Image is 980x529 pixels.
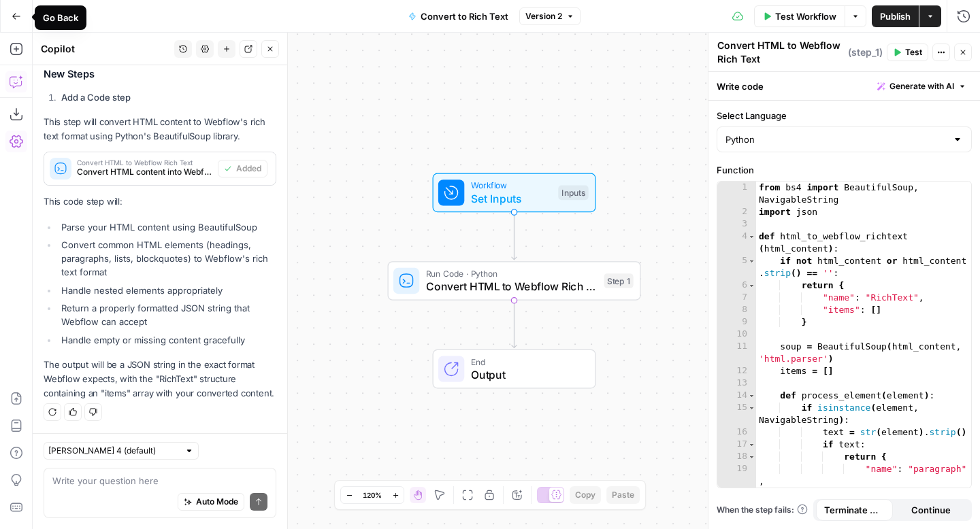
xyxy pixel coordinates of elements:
button: Version 2 [519,7,581,25]
span: Toggle code folding, rows 4 through 106 [748,231,755,243]
input: Python [725,133,947,146]
span: Auto Mode [196,496,238,508]
li: Handle nested elements appropriately [58,284,276,297]
p: This step will convert HTML content to Webflow's rich text format using Python's BeautifulSoup li... [44,115,276,143]
div: Go Back [43,11,78,24]
a: When the step fails: [717,504,808,516]
button: Generate with AI [872,78,972,95]
span: 120% [363,490,382,500]
div: Run Code · PythonConvert HTML to Webflow Rich TextStep 1 [388,261,641,301]
div: 1 [717,182,756,206]
button: Copy [570,486,601,504]
p: This code step will: [44,194,276,209]
p: The output will be a JSON string in the exact format Webflow expects, with the "RichText" structu... [44,358,276,400]
span: Added [236,163,261,175]
div: 5 [717,255,756,279]
span: Toggle code folding, rows 18 through 21 [748,451,755,463]
div: Step 1 [604,273,634,288]
span: Convert HTML to Webflow Rich Text [77,159,212,166]
span: Convert to Rich Text [421,10,508,23]
div: 19 [717,463,756,488]
li: Parse your HTML content using BeautifulSoup [58,220,276,234]
div: 4 [717,231,756,255]
div: Inputs [558,186,588,201]
li: Return a properly formatted JSON string that Webflow can accept [58,301,276,328]
span: Workflow [471,179,552,192]
div: 18 [717,451,756,463]
button: Test Workflow [754,5,845,27]
span: Version 2 [525,10,562,22]
div: Write code [708,72,980,100]
button: Paste [606,486,640,504]
button: Auto Mode [178,493,244,511]
span: Run Code · Python [426,267,598,280]
div: 6 [717,279,756,292]
button: Convert to Rich Text [400,5,517,27]
div: Copilot [41,42,170,56]
h3: New Steps [44,65,276,83]
span: Test [905,46,922,58]
div: 17 [717,439,756,451]
span: Toggle code folding, rows 15 through 22 [748,402,755,414]
span: Set Inputs [471,190,552,207]
g: Edge from step_1 to end [512,301,517,348]
label: Select Language [717,109,972,122]
button: Test [887,44,928,61]
div: 8 [717,304,756,316]
label: Function [717,163,972,177]
div: 3 [717,218,756,231]
g: Edge from start to step_1 [512,212,517,260]
div: 2 [717,206,756,218]
span: Copy [575,489,595,501]
li: Handle empty or missing content gracefully [58,333,276,347]
button: Added [218,160,267,177]
div: 7 [717,292,756,304]
button: Continue [893,499,970,521]
div: 15 [717,402,756,426]
span: Test Workflow [775,10,836,23]
span: Publish [880,10,911,23]
div: 10 [717,328,756,341]
span: Convert HTML to Webflow Rich Text [426,278,598,294]
button: Publish [872,5,919,27]
div: 12 [717,365,756,377]
div: 9 [717,316,756,328]
span: Generate with AI [889,80,954,92]
span: Convert HTML content into Webflow's rich text JSON format [77,166,212,178]
textarea: Convert HTML to Webflow Rich Text [717,39,845,66]
span: Toggle code folding, rows 14 through 89 [748,390,755,402]
span: Continue [911,503,951,517]
li: Convert common HTML elements (headings, paragraphs, lists, blockquotes) to Webflow's rich text fo... [58,238,276,279]
span: Toggle code folding, rows 17 through 21 [748,439,755,451]
div: 14 [717,390,756,402]
div: 13 [717,377,756,390]
span: End [471,355,582,368]
span: Terminate Workflow [824,503,885,517]
span: Toggle code folding, rows 5 through 9 [748,255,755,267]
span: Output [471,366,582,383]
span: Toggle code folding, rows 6 through 9 [748,279,755,292]
span: ( step_1 ) [848,46,883,59]
span: Paste [612,489,634,501]
div: EndOutput [388,349,641,389]
div: WorkflowSet InputsInputs [388,173,641,213]
div: 11 [717,341,756,365]
strong: Add a Code step [61,92,131,103]
input: Claude Sonnet 4 (default) [48,444,179,458]
div: 16 [717,426,756,439]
